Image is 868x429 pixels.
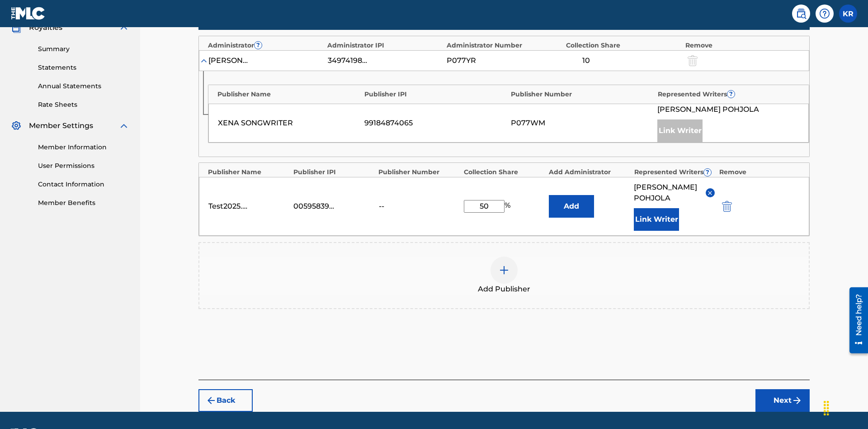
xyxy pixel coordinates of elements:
[38,44,129,54] a: Summary
[11,120,22,131] img: Member Settings
[218,118,360,129] div: XENA SONGWRITER
[38,143,129,152] a: Member Information
[364,118,506,129] div: 99184874065
[327,41,442,50] div: Administrator IPI
[722,201,732,212] img: 12a2ab48e56ec057fbd8.svg
[38,100,129,110] a: Rate Sheets
[38,198,129,208] a: Member Benefits
[29,22,62,33] span: Royalties
[843,284,868,358] iframe: Resource Center
[11,22,22,33] img: Royalties
[208,41,323,50] div: Administrator
[685,41,800,50] div: Remove
[38,180,129,189] a: Contact Information
[118,120,129,131] img: expand
[293,167,374,177] div: Publisher IPI
[755,389,810,412] button: Next
[38,161,129,171] a: User Permissions
[198,389,253,412] button: Back
[819,8,830,19] img: help
[792,395,802,406] img: f7272a7cc735f4ea7f67.svg
[707,190,713,196] img: remove-from-list-button
[511,118,653,129] div: P077WM
[255,42,262,49] span: ?
[505,200,513,213] span: %
[549,167,630,177] div: Add Administrator
[11,7,46,20] img: MLC Logo
[447,41,561,50] div: Administrator Number
[792,5,810,23] a: Public Search
[658,90,800,99] div: Represented Writers
[634,167,715,177] div: Represented Writers
[657,104,759,115] span: [PERSON_NAME] POHJOLA
[634,208,679,231] button: Link Writer
[38,81,129,91] a: Annual Statements
[719,167,800,177] div: Remove
[839,5,857,23] div: User Menu
[796,8,807,19] img: search
[464,167,545,177] div: Collection Share
[364,90,507,99] div: Publisher IPI
[727,91,735,98] span: ?
[29,120,93,131] span: Member Settings
[378,167,459,177] div: Publisher Number
[199,56,208,65] img: expand-cell-toggle
[819,395,834,422] div: Drag
[118,22,129,33] img: expand
[478,284,530,295] span: Add Publisher
[511,90,653,99] div: Publisher Number
[217,90,360,99] div: Publisher Name
[634,182,698,204] span: [PERSON_NAME] POHJOLA
[704,169,711,176] span: ?
[816,5,834,23] div: Help
[499,265,509,276] img: add
[208,167,289,177] div: Publisher Name
[38,63,129,72] a: Statements
[206,395,217,406] img: 7ee5dd4eb1f8a8e3ef2f.svg
[823,386,868,429] iframe: Chat Widget
[549,195,594,218] button: Add
[566,41,681,50] div: Collection Share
